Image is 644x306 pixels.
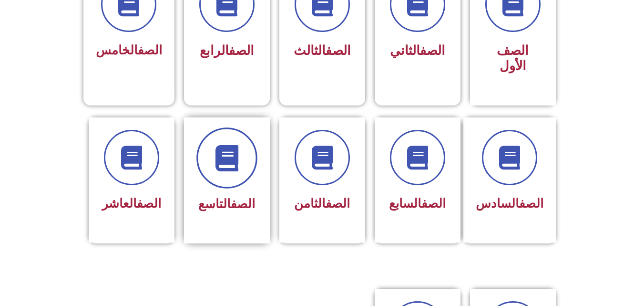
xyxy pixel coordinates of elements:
a: الصف [229,43,254,58]
a: الصف [519,196,543,211]
span: الثالث [294,43,351,58]
span: السادس [476,196,543,211]
a: الصف [420,43,445,58]
span: السابع [389,196,446,211]
a: الصف [138,43,162,57]
a: الصف [231,197,255,211]
span: الثاني [390,43,445,58]
a: الصف [137,196,161,211]
a: الصف [421,196,446,211]
span: العاشر [102,196,161,211]
a: الصف [326,196,350,211]
span: الخامس [96,43,162,57]
a: الصف [326,43,351,58]
span: الثامن [294,196,350,211]
span: الصف الأول [497,43,529,74]
span: التاسع [198,197,255,211]
span: الرابع [200,43,254,58]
